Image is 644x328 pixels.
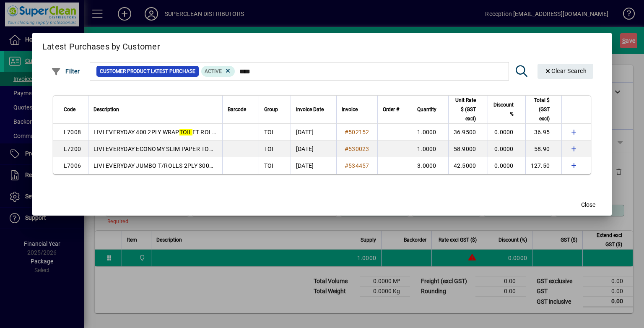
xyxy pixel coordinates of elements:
td: 3.0000 [412,157,448,174]
span: TOI [264,162,274,169]
span: # [345,146,348,152]
div: Group [264,105,286,114]
td: 1.0000 [412,124,448,141]
span: L7006 [64,162,81,169]
span: 502152 [348,129,369,135]
mat-chip: Product Activation Status: Active [201,66,235,77]
span: Close [581,200,595,209]
span: 534457 [348,162,369,169]
td: 42.5000 [448,157,488,174]
span: Filter [51,68,80,75]
button: Clear [538,64,594,79]
div: Order # [383,105,407,114]
a: #534457 [342,161,372,170]
span: L7200 [64,146,81,152]
span: Group [264,105,278,114]
span: TOI [264,129,274,135]
div: Unit Rate $ (GST excl) [454,96,484,123]
span: LIVI EVERYDAY ECONOMY SLIM PAPER TOWELS (4000) [93,146,244,152]
a: #530023 [342,144,372,154]
span: Barcode [228,105,246,114]
span: L7008 [64,129,81,135]
span: 530023 [348,146,369,152]
td: [DATE] [291,157,336,174]
span: Unit Rate $ (GST excl) [454,96,476,123]
td: [DATE] [291,124,336,141]
td: 58.9000 [448,141,488,157]
div: Quantity [417,105,444,114]
span: # [345,162,348,169]
span: Quantity [417,105,436,114]
span: Clear Search [544,68,587,74]
td: 36.9500 [448,124,488,141]
td: 1.0000 [412,141,448,157]
button: Filter [49,64,82,79]
span: LIVI EVERYDAY JUMBO T/ROLLS 2PLY 300M (8) [93,162,223,169]
a: #502152 [342,128,372,137]
span: Discount % [493,100,513,119]
span: Invoice Date [296,105,324,114]
span: Active [205,68,222,74]
span: LIVI EVERYDAY 400 2PLY WRAP ET ROLLS (48) [93,129,232,135]
button: Close [575,197,602,212]
span: Code [64,105,75,114]
span: # [345,129,348,135]
div: Discount % [493,100,521,119]
span: Description [93,105,119,114]
div: Total $ (GST excl) [531,96,558,123]
h2: Latest Purchases by Customer [32,33,612,57]
td: 0.0000 [488,124,525,141]
td: 127.50 [525,157,562,174]
span: TOI [264,146,274,152]
div: Code [64,105,83,114]
div: Invoice [342,105,372,114]
div: Invoice Date [296,105,331,114]
em: TOIL [179,129,192,135]
td: [DATE] [291,141,336,157]
div: Description [93,105,217,114]
td: 36.95 [525,124,562,141]
span: Order # [383,105,399,114]
td: 58.90 [525,141,562,157]
span: Invoice [342,105,358,114]
td: 0.0000 [488,141,525,157]
span: Customer Product Latest Purchase [100,67,195,75]
div: Barcode [228,105,254,114]
span: Total $ (GST excl) [531,96,550,123]
td: 0.0000 [488,157,525,174]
